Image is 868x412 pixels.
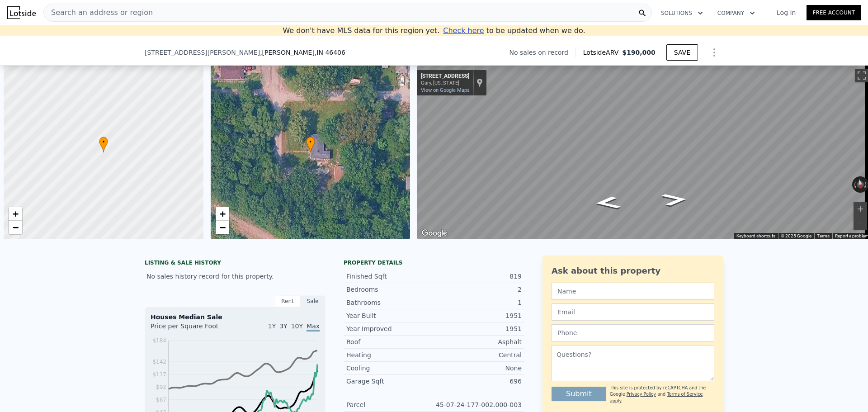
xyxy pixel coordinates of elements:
div: Roof [346,337,434,346]
a: Zoom in [216,207,229,221]
div: Bedrooms [346,285,434,294]
div: Garage Sqft [346,377,434,386]
a: Terms of Service [667,392,703,397]
div: 2 [434,285,522,294]
div: Cooling [346,364,434,373]
div: None [434,364,522,373]
a: Open this area in Google Maps (opens a new window) [420,227,449,239]
a: Show location on map [476,78,483,88]
span: , IN 46406 [315,49,345,56]
tspan: $92 [156,384,166,390]
img: Lotside [7,6,36,19]
div: • [99,137,108,152]
tspan: $142 [152,359,166,365]
path: Go West, W 31st Ave [651,190,699,209]
input: Email [552,303,714,321]
div: This site is protected by reCAPTCHA and the Google and apply. [610,385,714,404]
div: 45-07-24-177-002.000-003 [434,400,522,409]
a: Privacy Policy [627,392,656,397]
span: 1Y [268,322,276,330]
button: Company [710,5,762,21]
span: − [13,222,19,233]
button: Zoom out [854,216,867,230]
tspan: $67 [156,397,166,403]
a: Terms (opens in new tab) [817,233,830,238]
span: − [219,222,225,233]
div: Heating [346,350,434,360]
div: 1951 [434,311,522,320]
span: , [PERSON_NAME] [260,48,345,57]
div: No sales on record [509,48,576,57]
div: [STREET_ADDRESS] [421,73,469,80]
button: Rotate counterclockwise [852,176,857,193]
div: Ask about this property [552,265,714,277]
input: Name [552,283,714,300]
a: View on Google Maps [421,87,470,93]
button: Solutions [654,5,710,21]
div: Bathrooms [346,298,434,307]
div: Asphalt [434,337,522,346]
button: Submit [552,387,606,401]
a: Log In [766,8,807,17]
button: Keyboard shortcuts [736,233,775,239]
div: Price per Square Foot [151,322,235,336]
div: 1 [434,298,522,307]
div: 696 [434,377,522,386]
div: • [306,137,315,152]
button: Show Options [705,43,723,62]
div: No sales history record for this property. [145,268,325,284]
div: Rent [275,295,300,307]
div: 819 [434,272,522,281]
span: Search an address or region [44,7,153,18]
input: Phone [552,324,714,341]
div: 1951 [434,324,522,333]
div: Finished Sqft [346,272,434,281]
a: Free Account [807,5,861,20]
span: $190,000 [622,49,656,56]
tspan: $184 [152,337,166,344]
div: Houses Median Sale [151,313,320,322]
span: 10Y [291,322,303,330]
span: [STREET_ADDRESS][PERSON_NAME] [145,48,260,57]
a: Zoom in [9,207,22,221]
span: + [219,208,225,219]
div: Central [434,350,522,360]
tspan: $117 [152,371,166,378]
span: 3Y [279,322,287,330]
span: Check here [443,26,484,35]
div: to be updated when we do. [443,25,585,36]
div: Year Built [346,311,434,320]
span: Lotside ARV [583,48,622,57]
button: Reset the view [856,176,865,193]
path: Go East, W 31st Ave [584,193,632,212]
span: + [13,208,19,219]
button: SAVE [666,44,698,61]
span: Max [307,322,320,331]
div: Year Improved [346,324,434,333]
span: © 2025 Google [781,233,811,238]
a: Zoom out [9,221,22,234]
button: Zoom in [854,202,867,216]
div: We don't have MLS data for this region yet. [283,25,585,36]
img: Google [420,227,449,239]
div: Sale [300,295,325,307]
div: Property details [344,259,524,266]
div: LISTING & SALE HISTORY [145,259,325,268]
div: Gary, [US_STATE] [421,80,469,86]
div: Parcel [346,400,434,409]
a: Zoom out [216,221,229,234]
span: • [99,138,108,146]
span: • [306,138,315,146]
